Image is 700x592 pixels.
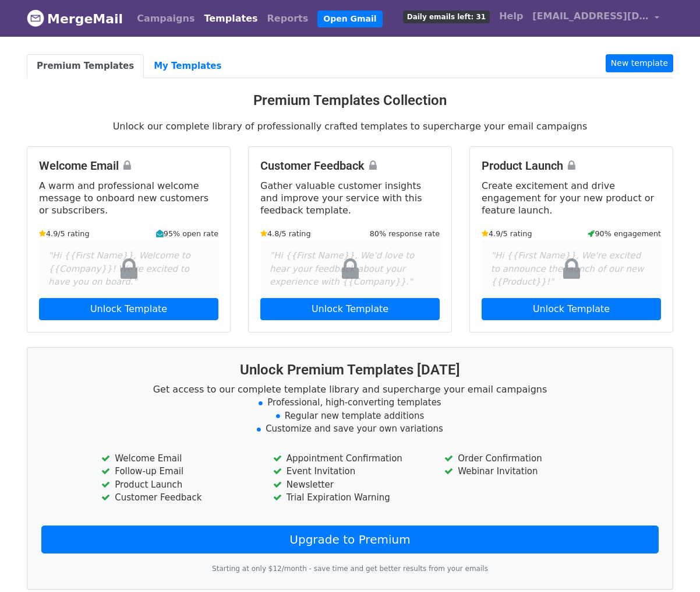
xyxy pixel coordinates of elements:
[156,228,218,239] small: 95% open rate
[606,54,673,72] a: New template
[273,465,427,478] li: Event Invitation
[482,228,532,239] small: 4.9/5 rating
[101,452,255,465] li: Welcome Email
[482,159,661,173] h4: Product Launch
[482,180,661,216] p: Create excitement and drive engagement for your new product or feature launch.
[144,54,231,78] a: My Templates
[41,563,659,575] p: Starting at only $12/month - save time and get better results from your emails
[39,159,218,173] h4: Welcome Email
[260,298,440,320] a: Unlock Template
[273,452,427,465] li: Appointment Confirmation
[317,10,382,27] a: Open Gmail
[273,491,427,505] li: Trial Expiration Warning
[444,452,598,465] li: Order Confirmation
[101,491,255,505] li: Customer Feedback
[403,10,490,23] span: Daily emails left: 31
[263,7,313,30] a: Reports
[41,422,659,436] li: Customize and save your own variations
[532,9,649,23] span: [EMAIL_ADDRESS][DOMAIN_NAME]
[27,120,673,132] p: Unlock our complete library of professionally crafted templates to supercharge your email campaigns
[273,478,427,492] li: Newsletter
[27,54,144,78] a: Premium Templates
[39,298,218,320] a: Unlock Template
[101,465,255,478] li: Follow-up Email
[41,409,659,423] li: Regular new template additions
[41,383,659,395] p: Get access to our complete template library and supercharge your email campaigns
[132,7,199,30] a: Campaigns
[199,7,262,30] a: Templates
[27,92,673,109] h3: Premium Templates Collection
[588,228,661,239] small: 90% engagement
[482,240,661,298] div: "Hi {{First Name}}, We're excited to announce the launch of our new {{Product}}!"
[101,478,255,492] li: Product Launch
[27,9,44,27] img: MergeMail logo
[41,362,659,379] h3: Unlock Premium Templates [DATE]
[39,180,218,216] p: A warm and professional welcome message to onboard new customers or subscribers.
[41,396,659,409] li: Professional, high-converting templates
[482,298,661,320] a: Unlock Template
[39,240,218,298] div: "Hi {{First Name}}, Welcome to {{Company}}! We're excited to have you on board."
[370,228,440,239] small: 80% response rate
[260,180,440,216] p: Gather valuable customer insights and improve your service with this feedback template.
[39,228,90,239] small: 4.9/5 rating
[260,240,440,298] div: "Hi {{First Name}}, We'd love to hear your feedback about your experience with {{Company}}."
[260,228,311,239] small: 4.8/5 rating
[398,5,494,28] a: Daily emails left: 31
[528,5,664,32] a: [EMAIL_ADDRESS][DOMAIN_NAME]
[260,159,440,173] h4: Customer Feedback
[27,6,123,31] a: MergeMail
[444,465,598,478] li: Webinar Invitation
[41,526,659,554] a: Upgrade to Premium
[494,5,528,28] a: Help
